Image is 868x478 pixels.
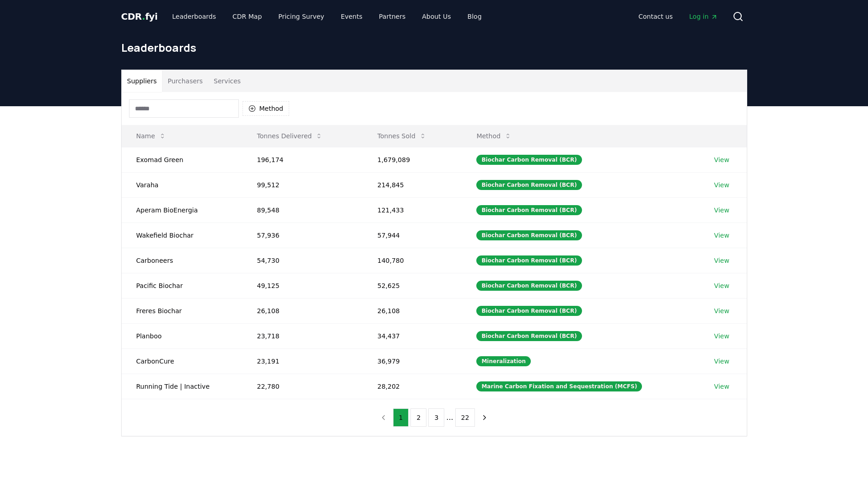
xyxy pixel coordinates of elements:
td: 22,780 [243,374,363,399]
div: Biochar Carbon Removal (BCR) [476,255,582,266]
a: Pricing Survey [271,8,331,25]
div: Biochar Carbon Removal (BCR) [476,306,582,316]
a: View [714,206,729,215]
div: Biochar Carbon Removal (BCR) [476,281,582,291]
td: Pacific Biochar [122,273,243,298]
button: Services [208,70,246,92]
div: Mineralization [476,356,531,366]
td: 26,108 [243,298,363,323]
button: next page [477,408,492,427]
div: Biochar Carbon Removal (BCR) [476,205,582,215]
td: Exomad Green [122,147,243,172]
a: View [714,382,729,391]
td: 196,174 [243,147,363,172]
td: CarbonCure [122,348,243,374]
a: About Us [415,8,458,25]
td: 52,625 [363,273,462,298]
a: Events [334,8,370,25]
button: 3 [428,408,444,427]
td: 26,108 [363,298,462,323]
a: Partners [372,8,413,25]
a: Log in [682,8,725,25]
div: Biochar Carbon Removal (BCR) [476,230,582,240]
td: 49,125 [243,273,363,298]
a: CDR Map [225,8,269,25]
div: Biochar Carbon Removal (BCR) [476,331,582,341]
td: 214,845 [363,172,462,197]
td: Freres Biochar [122,298,243,323]
td: 28,202 [363,374,462,399]
a: View [714,155,729,164]
nav: Main [631,8,725,25]
td: 23,191 [243,348,363,374]
div: Biochar Carbon Removal (BCR) [476,155,582,165]
td: 89,548 [243,197,363,223]
button: Name [129,127,173,145]
td: 34,437 [363,323,462,348]
button: Method [469,127,519,145]
td: 121,433 [363,197,462,223]
td: Varaha [122,172,243,197]
td: Carboneers [122,248,243,273]
div: Marine Carbon Fixation and Sequestration (MCFS) [476,381,642,391]
a: Leaderboards [165,8,223,25]
td: 140,780 [363,248,462,273]
a: View [714,306,729,315]
td: Planboo [122,323,243,348]
button: Tonnes Delivered [250,127,330,145]
button: 1 [393,408,409,427]
a: Blog [460,8,489,25]
span: CDR fyi [121,11,158,22]
td: Wakefield Biochar [122,223,243,248]
h1: Leaderboards [121,40,747,55]
td: 57,936 [243,223,363,248]
td: 36,979 [363,348,462,374]
td: 54,730 [243,248,363,273]
td: 57,944 [363,223,462,248]
span: . [142,11,145,22]
div: Biochar Carbon Removal (BCR) [476,180,582,190]
span: Log in [689,12,717,21]
a: View [714,256,729,265]
td: 1,679,089 [363,147,462,172]
td: Running Tide | Inactive [122,374,243,399]
a: View [714,331,729,341]
a: View [714,357,729,366]
button: 2 [410,408,426,427]
nav: Main [165,8,489,25]
td: Aperam BioEnergia [122,197,243,223]
a: View [714,281,729,290]
li: ... [446,412,453,423]
a: CDR.fyi [121,10,158,23]
td: 99,512 [243,172,363,197]
td: 23,718 [243,323,363,348]
button: Purchasers [162,70,208,92]
button: Tonnes Sold [370,127,434,145]
button: Suppliers [122,70,162,92]
a: View [714,231,729,240]
button: Method [243,101,290,116]
a: Contact us [631,8,680,25]
a: View [714,180,729,190]
button: 22 [455,408,475,427]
